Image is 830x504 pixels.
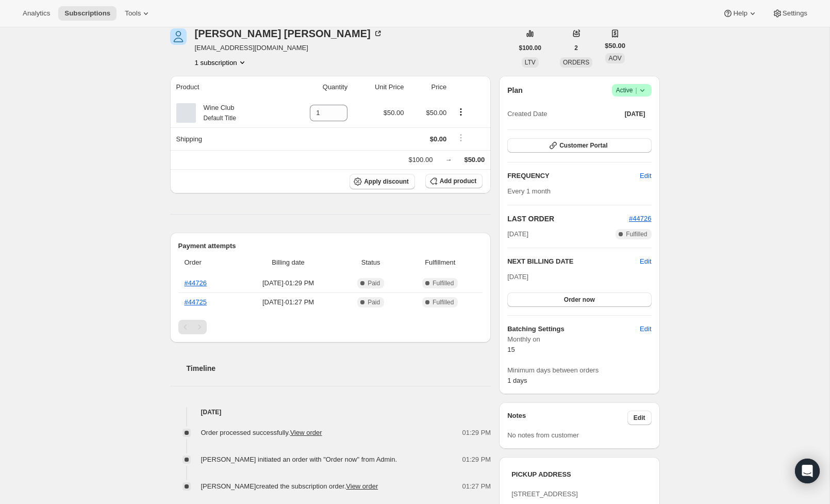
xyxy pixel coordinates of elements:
span: Customer Portal [559,141,607,150]
th: Product [170,76,281,99]
small: Default Title [204,115,236,122]
button: Product actions [195,57,247,68]
span: Noah Kruse [170,28,187,45]
span: Every 1 month [507,187,551,195]
span: 1 days [507,377,527,384]
button: Product actions [453,106,469,118]
span: [DATE] · 01:29 PM [239,278,338,288]
span: LTV [525,59,536,66]
button: Analytics [16,6,56,21]
span: Subscriptions [64,9,110,18]
div: Wine Club [196,103,236,123]
th: Order [178,251,236,274]
span: Edit [634,414,645,422]
nav: Pagination [178,320,483,334]
button: 2 [568,41,584,55]
span: Tools [125,9,141,18]
span: $0.00 [430,135,447,143]
span: No notes from customer [507,431,579,439]
th: Price [407,76,450,99]
button: Edit [634,321,657,337]
span: Status [344,257,397,268]
span: [PERSON_NAME] initiated an order with "Order now" from Admin. [201,456,397,463]
span: Paid [368,298,380,306]
button: Add product [425,174,483,188]
button: $100.00 [513,41,547,55]
span: Active [616,85,648,95]
span: [DATE] [507,273,528,281]
span: Add product [440,177,476,185]
button: Apply discount [350,174,415,189]
button: Tools [119,6,157,21]
span: Fulfilled [433,279,454,287]
span: $50.00 [426,109,446,117]
span: Analytics [23,9,50,18]
h2: LAST ORDER [507,214,629,224]
span: Help [733,9,747,18]
a: #44726 [185,279,207,287]
a: View order [346,482,378,490]
button: [DATE] [619,107,652,121]
span: | [635,86,637,94]
h2: Plan [507,85,523,95]
span: ORDERS [563,59,589,66]
h2: Timeline [187,363,491,373]
button: Help [717,6,763,21]
h4: [DATE] [170,407,491,417]
h6: Batching Settings [507,324,640,334]
h2: Payment attempts [178,241,483,251]
h3: Notes [507,411,627,425]
span: 01:29 PM [462,454,491,465]
button: Shipping actions [453,132,469,143]
button: Settings [766,6,814,21]
h2: NEXT BILLING DATE [507,256,640,267]
div: $100.00 [408,155,433,165]
a: #44725 [185,298,207,306]
span: Order now [564,296,595,304]
button: Subscriptions [58,6,117,21]
span: Monthly on [507,334,651,345]
span: Billing date [239,257,338,268]
span: Fulfilled [626,230,647,238]
span: Edit [640,171,651,181]
button: Edit [634,168,657,184]
span: 2 [574,44,578,52]
span: [EMAIL_ADDRESS][DOMAIN_NAME] [195,43,383,53]
span: [DATE] [625,110,645,118]
span: $50.00 [605,41,625,51]
h3: PICKUP ADDRESS [511,469,647,480]
span: 01:29 PM [462,428,491,438]
span: $50.00 [464,156,485,164]
span: Edit [640,324,651,334]
button: Edit [640,256,651,267]
span: 01:27 PM [462,481,491,492]
th: Shipping [170,127,281,150]
span: Order processed successfully. [201,429,322,436]
span: 15 [507,346,514,353]
button: #44726 [629,214,651,224]
span: Fulfillment [404,257,476,268]
button: Order now [507,292,651,307]
th: Unit Price [351,76,407,99]
span: Settings [783,9,807,18]
span: $100.00 [519,44,541,52]
span: Created Date [507,109,547,119]
div: [PERSON_NAME] [PERSON_NAME] [195,28,383,39]
span: Apply discount [364,177,409,186]
h2: FREQUENCY [507,171,640,181]
div: Open Intercom Messenger [795,459,820,483]
span: AOV [608,55,621,62]
a: View order [290,429,322,436]
span: Minimum days between orders [507,365,651,376]
span: Paid [368,279,380,287]
button: Edit [627,411,652,425]
th: Quantity [280,76,351,99]
span: [DATE] [507,229,528,239]
span: [DATE] · 01:27 PM [239,297,338,307]
span: [PERSON_NAME] created the subscription order. [201,482,378,490]
a: #44726 [629,215,651,222]
div: → [445,155,452,165]
span: Fulfilled [433,298,454,306]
